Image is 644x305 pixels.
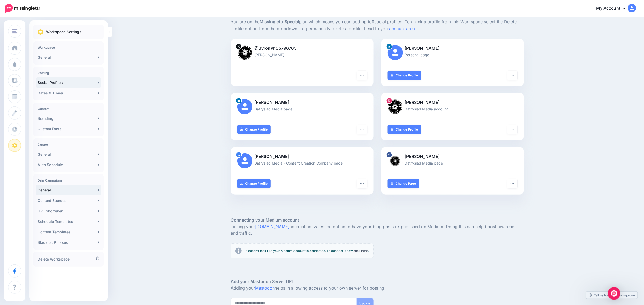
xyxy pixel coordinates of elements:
p: [PERSON_NAME] [388,45,518,52]
a: Blacklist Phrases [36,237,101,248]
h5: Add your Mastodon Server URL [231,278,524,285]
a: Delete Workspace [36,254,101,264]
a: My Account [591,2,636,15]
a: General [36,52,101,63]
a: Change Profile [388,71,421,80]
p: Datrysiad Media page [237,106,367,112]
p: [PERSON_NAME] [237,153,367,160]
p: Linking your account activates the option to have your blog posts re-published on Medium. Doing t... [231,223,524,237]
a: Branding [36,113,101,124]
p: Datrysiad Media account [388,106,518,112]
p: @ByronPh05796705 [237,45,367,52]
b: Missinglettr Special [260,19,299,24]
a: Change Page [388,179,419,188]
p: [PERSON_NAME] [237,99,367,106]
a: Schedule Templates [36,216,101,227]
p: Datrysiad Media - Content Creation Company page [237,160,367,166]
a: Content Sources [36,195,101,206]
img: 175994092_2880037565543137_6125068931150968844_n-bsa131993.jpg [388,99,403,114]
h4: Content [38,107,99,111]
p: Workspace Settings [46,29,81,35]
img: Missinglettr [5,4,40,13]
a: Custom Fonts [36,124,101,134]
img: user_default_image.png [388,45,403,60]
a: General [36,149,101,160]
img: user_default_image.png [237,153,252,168]
img: 298089430_475638354568458_7270603392659693055_n-bsa131992.png [388,153,403,168]
h4: Drip Campaigns [38,178,99,182]
a: Content Templates [36,227,101,237]
img: info-circle-grey.png [235,248,242,254]
a: Dates & Times [36,88,101,98]
b: 9 [372,19,375,24]
p: You are on the plan which means you can add up to social profiles. To unlink a profile from this ... [231,19,524,32]
img: user_default_image.png [237,99,252,114]
a: account area [389,26,415,31]
h4: Workspace [38,46,99,49]
a: click here [354,249,368,253]
a: Mastodon [255,285,275,291]
div: Open Intercom Messenger [608,287,620,300]
a: Tell us how we can improve [586,292,638,299]
p: [PERSON_NAME] [237,52,367,58]
p: Adding your helps in allowing access to your own server for posting. [231,285,524,292]
a: Change Profile [237,179,271,188]
h4: Posting [38,71,99,75]
p: Datrysiad Media page [388,160,518,166]
h5: Connecting your Medium account [231,217,524,223]
p: Personal page [388,52,518,58]
img: menu.png [12,29,17,33]
a: [DOMAIN_NAME] [255,224,290,229]
a: Social Profiles [36,77,101,88]
img: settings.png [38,29,43,35]
img: 8-Vobs01-75804.jpg [237,45,252,60]
a: Change Profile [388,125,421,134]
a: General [36,185,101,195]
p: [PERSON_NAME] [388,153,518,160]
h4: Curate [38,143,99,146]
a: URL Shortener [36,206,101,216]
a: Change Profile [237,125,271,134]
a: Auto Schedule [36,160,101,170]
p: [PERSON_NAME] [388,99,518,106]
p: It doesn't look like your Medium account is connected. To connect it now, . [246,248,369,253]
